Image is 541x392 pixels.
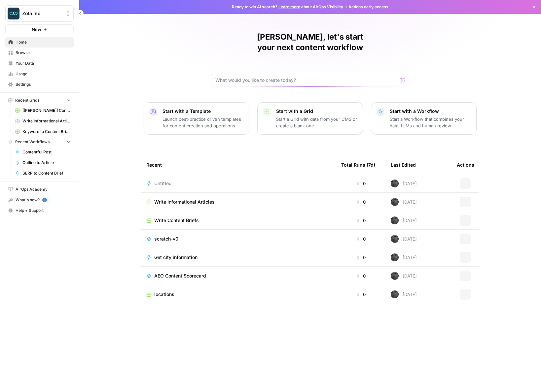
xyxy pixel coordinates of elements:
div: [DATE] [391,235,417,243]
a: scratch-v0 [146,236,331,242]
img: 9xsh5jf2p113h9zipletnx6hulo5 [391,253,399,261]
button: Recent Workflows [5,137,74,147]
span: locations [154,291,174,298]
span: Browse [16,50,71,56]
p: Start a Grid with data from your CMS or create a blank one [276,116,357,129]
span: Outline to Article [22,160,71,166]
div: [DATE] [391,272,417,280]
input: What would you like to create today? [215,77,397,83]
span: AirOps Academy [16,186,71,192]
span: Contentful Post [22,149,71,155]
div: Total Runs (7d) [341,156,375,174]
span: Write Informational Articles [154,199,215,205]
button: What's new? 5 [5,195,74,205]
text: 5 [44,198,45,202]
img: Zola Inc Logo [8,8,19,19]
div: Last Edited [391,156,416,174]
div: Recent [146,156,331,174]
div: 0 [341,273,380,279]
a: Your Data [5,58,74,69]
p: Launch best-practice driven templates for content creation and operations [162,116,244,129]
button: New [5,24,74,34]
img: 9xsh5jf2p113h9zipletnx6hulo5 [391,290,399,298]
img: 9xsh5jf2p113h9zipletnx6hulo5 [391,198,399,206]
div: 0 [341,291,380,298]
span: Usage [16,71,71,77]
a: 5 [42,198,47,202]
span: Actions early access [348,4,388,10]
div: [DATE] [391,198,417,206]
a: Get city information [146,254,331,261]
button: Workspace: Zola Inc [5,5,74,22]
a: Write Informational Articles [146,199,331,205]
button: Start with a WorkflowStart a Workflow that combines your data, LLMs and human review [371,102,477,135]
div: 0 [341,199,380,205]
span: Zola Inc [22,10,62,17]
span: Write Informational Article [22,118,71,124]
div: Actions [457,156,474,174]
span: Home [16,39,71,45]
span: Your Data [16,60,71,66]
span: Recent Grids [15,97,39,103]
div: [DATE] [391,290,417,298]
a: Home [5,37,74,48]
p: Start a Workflow that combines your data, LLMs and human review [390,116,471,129]
span: scratch-v0 [154,236,178,242]
img: 9xsh5jf2p113h9zipletnx6hulo5 [391,272,399,280]
a: Browse [5,48,74,58]
img: 9xsh5jf2p113h9zipletnx6hulo5 [391,235,399,243]
p: Start with a Template [162,108,244,114]
a: Contentful Post [12,147,74,157]
div: [DATE] [391,216,417,224]
span: AEO Content Scorecard [154,273,206,279]
div: [DATE] [391,180,417,187]
span: Keyword to Content Brief Grid [22,129,71,135]
button: Help + Support [5,205,74,216]
div: What's new? [6,195,73,205]
div: 0 [341,217,380,224]
a: Untitled [146,180,331,187]
button: Start with a GridStart a Grid with data from your CMS or create a blank one [257,102,363,135]
a: Usage [5,69,74,79]
div: [DATE] [391,253,417,261]
a: Outline to Article [12,157,74,168]
span: Ready to win AI search? about AirOps Visibility [232,4,343,10]
div: 0 [341,180,380,187]
span: Write Content Briefs [154,217,199,224]
div: 0 [341,236,380,242]
span: Get city information [154,254,198,261]
h1: [PERSON_NAME], let's start your next content workflow [211,32,409,53]
p: Start with a Workflow [390,108,471,114]
span: SERP to Content Brief [22,170,71,176]
a: [[PERSON_NAME]] Content Creation [12,105,74,116]
a: AEO Content Scorecard [146,273,331,279]
a: Learn more [278,4,300,9]
a: locations [146,291,331,298]
span: [[PERSON_NAME]] Content Creation [22,108,71,114]
a: Write Content Briefs [146,217,331,224]
a: SERP to Content Brief [12,168,74,179]
div: 0 [341,254,380,261]
a: Settings [5,79,74,90]
p: Start with a Grid [276,108,357,114]
span: Untitled [154,180,172,187]
span: Settings [16,82,71,87]
a: Keyword to Content Brief Grid [12,126,74,137]
img: 9xsh5jf2p113h9zipletnx6hulo5 [391,216,399,224]
button: Start with a TemplateLaunch best-practice driven templates for content creation and operations [144,102,249,135]
img: 9xsh5jf2p113h9zipletnx6hulo5 [391,180,399,187]
span: Help + Support [16,208,71,213]
a: Write Informational Article [12,116,74,126]
span: Recent Workflows [15,139,50,145]
span: New [32,26,41,33]
a: AirOps Academy [5,184,74,195]
button: Recent Grids [5,95,74,105]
